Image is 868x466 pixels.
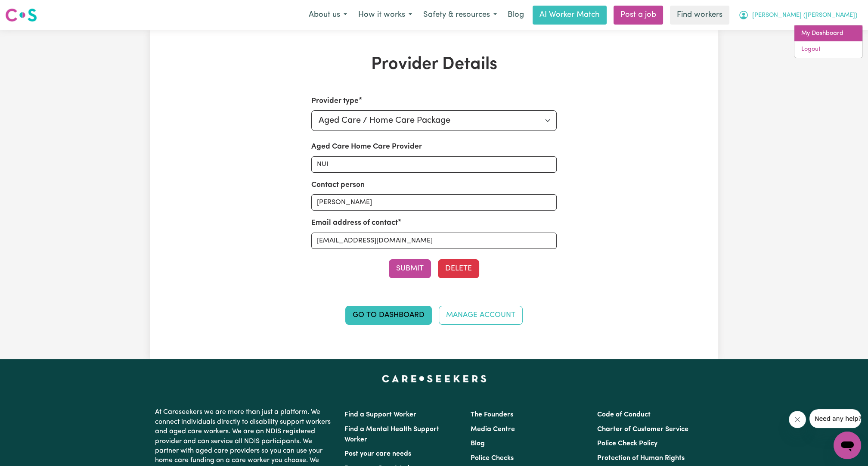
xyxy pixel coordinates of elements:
a: Police Check Policy [597,440,657,447]
a: Logout [794,41,862,58]
button: About us [303,6,353,24]
button: Delete [438,259,479,278]
a: Careseekers logo [5,5,37,25]
iframe: Close message [789,411,806,428]
a: Find a Support Worker [344,411,416,418]
a: Post your care needs [344,450,411,457]
a: Charter of Customer Service [597,426,688,433]
input: e.g. Lindsay Jones [311,194,557,211]
a: Protection of Human Rights [597,455,685,462]
iframe: Button to launch messaging window [834,432,861,459]
input: e.g. lindsay.jones@orgx.com.au [311,233,557,249]
a: Go to Dashboard [345,306,432,325]
label: Aged Care Home Care Provider [311,141,422,152]
span: Need any help? [5,6,52,13]
a: AI Worker Match [533,6,607,25]
a: Manage Account [439,306,523,325]
label: Email address of contact [311,217,398,229]
button: Submit [389,259,431,278]
a: My Dashboard [794,25,862,42]
a: Find a Mental Health Support Worker [344,426,439,443]
div: My Account [794,25,863,58]
button: My Account [733,6,863,24]
a: Find workers [670,6,729,25]
label: Provider type [311,96,359,107]
iframe: Message from company [809,409,861,428]
a: Post a job [614,6,663,25]
a: Code of Conduct [597,411,651,418]
button: Safety & resources [418,6,502,24]
a: Careseekers home page [382,375,487,382]
h1: Provider Details [250,54,618,75]
a: Media Centre [471,426,515,433]
label: Contact person [311,180,365,191]
img: Careseekers logo [5,7,37,23]
a: Police Checks [471,455,514,462]
button: How it works [353,6,418,24]
input: e.g. Organisation X Ltd. [311,156,557,173]
a: The Founders [471,411,513,418]
span: [PERSON_NAME] ([PERSON_NAME]) [752,11,857,20]
a: Blog [502,6,529,25]
a: Blog [471,440,485,447]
